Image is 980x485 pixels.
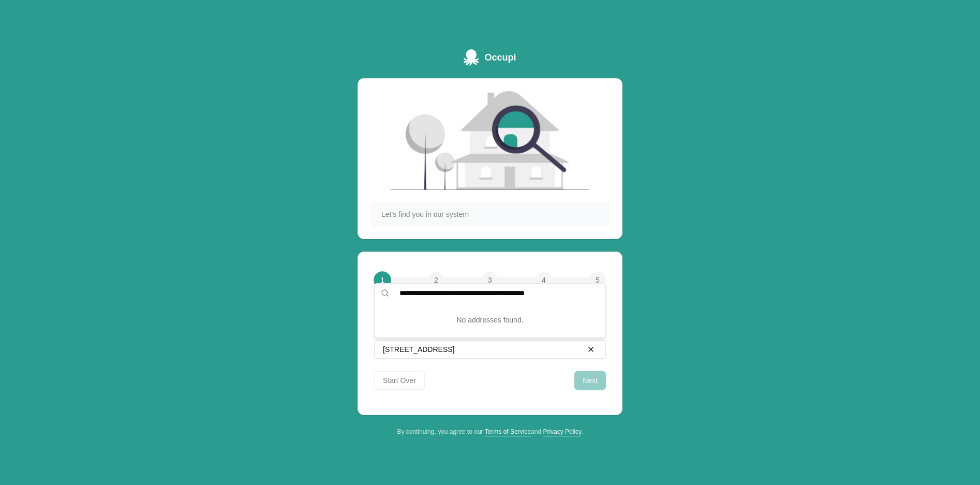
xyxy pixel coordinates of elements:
img: House searching illustration [391,91,589,190]
span: 4 [542,275,546,285]
div: No addresses found. [375,302,605,337]
span: 5 [596,275,600,285]
span: [STREET_ADDRESS] [383,344,454,355]
span: 1 [380,275,384,286]
a: Privacy Policy [543,428,581,435]
span: Occupi [484,50,516,65]
a: Terms of Service [485,428,531,435]
span: 3 [488,275,492,285]
span: 2 [434,275,438,285]
span: Let's find you in our system [381,209,469,219]
div: By continuing, you agree to our and . [358,428,622,436]
a: Occupi [464,49,516,66]
div: Suggestions [375,302,605,337]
